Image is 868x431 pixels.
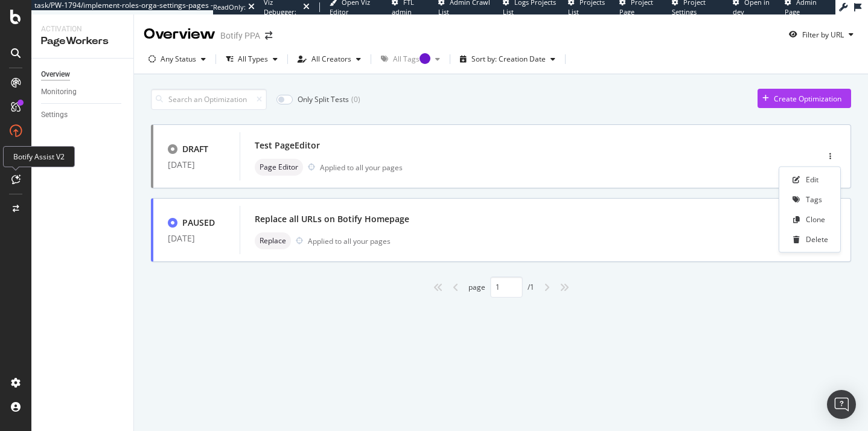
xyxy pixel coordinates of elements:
div: Monitoring [41,86,77,98]
div: PageWorkers [41,34,124,48]
span: Replace [260,237,286,244]
div: [DATE] [168,234,225,243]
div: Botify PPA [220,30,260,42]
button: Filter by URL [784,25,858,44]
div: Sort by: Creation Date [471,56,546,63]
div: Overview [41,68,70,81]
button: Sort by: Creation Date [455,49,560,69]
div: Edit [806,174,819,185]
div: Applied to all your pages [320,162,403,173]
div: All Types [238,56,268,63]
div: Activation [41,24,124,34]
div: Replace all URLs on Botify Homepage [255,213,409,225]
div: ( 0 ) [351,94,360,104]
div: angle-left [448,278,464,297]
div: arrow-right-arrow-left [265,31,272,40]
div: Applied to all your pages [308,236,391,246]
input: Search an Optimization [151,89,267,110]
div: Create Optimization [774,94,841,104]
div: [DATE] [168,160,225,170]
div: Overview [144,24,215,45]
a: Monitoring [41,86,125,98]
div: Test PageEditor [255,139,320,152]
div: Botify Assist V2 [3,146,75,167]
div: Tooltip anchor [420,53,430,64]
div: Any Status [161,56,196,63]
button: All Creators [293,49,366,69]
div: neutral label [255,232,291,249]
div: Tags [806,194,822,205]
button: Create Optimization [758,89,851,108]
a: Overview [41,68,125,81]
div: neutral label [255,159,303,176]
button: Any Status [144,49,211,69]
div: Settings [41,109,68,121]
div: ReadOnly: [213,2,246,12]
div: All Tags [393,56,430,63]
button: All Types [221,49,282,69]
div: angles-right [555,278,574,297]
div: page / 1 [468,276,534,298]
div: PAUSED [182,217,215,229]
div: Filter by URL [802,30,844,40]
div: angle-right [539,278,555,297]
div: angles-left [429,278,448,297]
div: All Creators [311,56,351,63]
div: Clone [806,214,825,225]
div: Open Intercom Messenger [827,390,856,419]
button: All TagsTooltip anchor [376,49,445,69]
span: Page Editor [260,164,298,171]
a: Settings [41,109,125,121]
div: Only Split Tests [298,94,349,104]
div: DRAFT [182,143,208,155]
div: Delete [806,234,828,244]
